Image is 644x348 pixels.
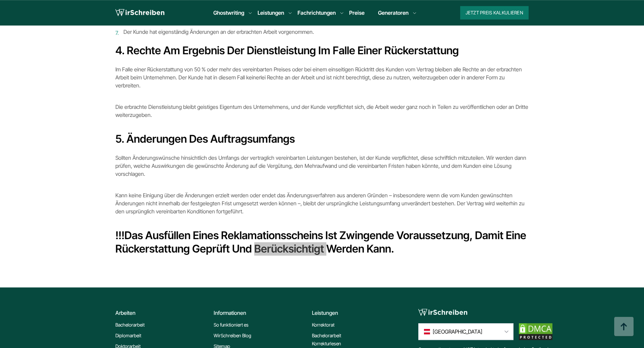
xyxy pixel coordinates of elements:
[312,321,334,329] a: Korrektorat
[433,328,482,336] span: [GEOGRAPHIC_DATA]
[298,9,336,17] a: Fachrichtungen
[115,229,124,242] b: !!!
[312,332,366,348] a: Bachelorarbeit Korrekturlesen
[115,132,295,145] b: 5. Änderungen des Auftragsumfangs
[214,332,251,340] a: WirSchreiben Blog
[312,309,405,317] div: Leistungen
[349,9,365,16] a: Preise
[460,6,529,19] button: Jetzt Preis kalkulieren
[519,323,552,340] img: dmca
[115,44,459,57] b: 4. Rechte am Ergebnis der Dienstleistung im Falle einer Rückerstattung
[115,321,145,329] a: Bachelorarbeit
[214,309,307,317] div: Informationen
[418,309,467,316] img: logo-footer
[115,332,141,340] a: Diplomarbeit
[614,317,634,337] img: button top
[115,154,526,177] span: Sollten Änderungswünsche hinsichtlich des Umfangs der vertraglich vereinbarten Leistungen bestehe...
[213,9,244,17] a: Ghostwriting
[115,229,526,255] b: Das Ausfüllen eines Reklamationsscheins ist zwingende Voraussetzung, damit eine Rückerstattung ge...
[258,9,284,17] a: Leistungen
[115,103,528,118] span: Die erbrachte Dienstleistung bleibt geistiges Eigentum des Unternehmens, und der Kunde verpflicht...
[378,9,409,17] a: Generatoren
[214,321,249,329] a: So funktioniert es
[123,28,314,35] span: Der Kunde hat eigenständig Änderungen an der erbrachten Arbeit vorgenommen.
[115,66,522,89] span: Im Falle einer Rückerstattung von 50 % oder mehr des vereinbarten Preises oder bei einem einseiti...
[115,309,208,317] div: Arbeiten
[115,8,164,18] img: logo wirschreiben
[115,192,525,215] span: Kann keine Einigung über die Änderungen erzielt werden oder endet das Änderungsverfahren aus ande...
